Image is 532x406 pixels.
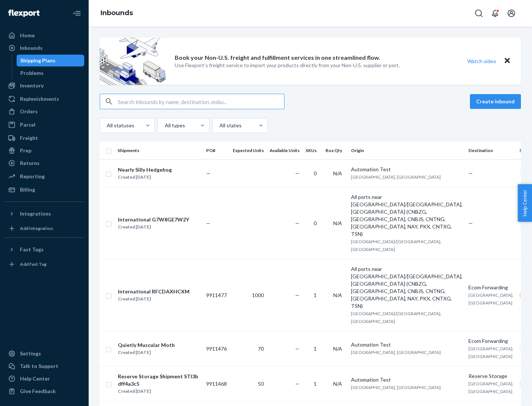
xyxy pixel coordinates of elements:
[118,341,175,349] div: Quietly Muscular Moth
[118,288,190,295] div: International RFCDAXHCXM
[206,170,211,176] span: —
[267,142,303,159] th: Available Units
[468,292,514,306] span: [GEOGRAPHIC_DATA], [GEOGRAPHIC_DATA]
[258,381,264,387] span: 50
[20,375,50,382] div: Help Center
[118,388,200,395] div: Created [DATE]
[4,208,84,220] button: Integrations
[488,6,502,21] button: Open notifications
[20,350,41,357] div: Settings
[468,346,514,359] span: [GEOGRAPHIC_DATA], [GEOGRAPHIC_DATA]
[351,385,441,390] span: [GEOGRAPHIC_DATA], [GEOGRAPHIC_DATA]
[4,145,84,156] a: Prep
[4,348,84,359] a: Settings
[118,349,175,356] div: Created [DATE]
[468,337,514,345] div: Ecom Forwarding
[295,170,300,176] span: —
[4,385,84,397] button: Give Feedback
[203,142,230,159] th: PO#
[351,341,463,348] div: Automation Test
[4,30,84,41] a: Home
[4,157,84,169] a: Returns
[4,373,84,385] a: Help Center
[468,284,514,291] div: Ecom Forwarding
[468,220,473,226] span: —
[219,122,219,129] input: All states
[333,170,342,176] span: N/A
[118,166,172,173] div: Nearly Silly Hedgehog
[465,142,516,159] th: Destination
[203,366,230,401] td: 9911468
[95,3,139,24] ol: breadcrumbs
[351,166,463,173] div: Automation Test
[20,186,35,193] div: Billing
[20,82,44,89] div: Inventory
[303,142,323,159] th: SKUs
[118,223,189,231] div: Created [DATE]
[100,9,133,17] a: Inbounds
[106,122,107,129] input: All statuses
[118,373,200,388] div: Reserve Storage Shipment STI3bdff4a3c5
[20,261,47,267] div: Add Fast Tag
[17,67,85,79] a: Problems
[4,171,84,182] a: Reporting
[175,54,380,62] p: Book your Non-U.S. freight and fulfillment services in one streamlined flow.
[118,94,284,109] input: Search inbounds by name, destination, msku...
[351,376,463,383] div: Automation Test
[518,184,532,222] span: Help Center
[20,225,53,231] div: Add Integration
[20,362,58,370] div: Talk to Support
[20,108,38,115] div: Orders
[314,345,317,352] span: 1
[20,44,42,52] div: Inbounds
[504,6,519,21] button: Open account menu
[118,295,190,303] div: Created [DATE]
[351,193,463,238] div: All ports near [GEOGRAPHIC_DATA]/[GEOGRAPHIC_DATA], [GEOGRAPHIC_DATA] (CNBZG, [GEOGRAPHIC_DATA], ...
[4,42,84,54] a: Inbounds
[295,220,300,226] span: —
[333,292,342,298] span: N/A
[351,311,441,324] span: [GEOGRAPHIC_DATA]/[GEOGRAPHIC_DATA], [GEOGRAPHIC_DATA]
[4,258,84,270] a: Add Fast Tag
[314,292,317,298] span: 1
[323,142,348,159] th: Box Qty
[8,10,40,17] img: Flexport logo
[333,220,342,226] span: N/A
[351,239,441,252] span: [GEOGRAPHIC_DATA]/[GEOGRAPHIC_DATA], [GEOGRAPHIC_DATA]
[314,220,317,226] span: 0
[20,388,56,395] div: Give Feedback
[20,159,40,167] div: Returns
[4,80,84,92] a: Inventory
[164,122,165,129] input: All types
[4,223,84,234] a: Add Integration
[468,381,514,394] span: [GEOGRAPHIC_DATA], [GEOGRAPHIC_DATA]
[20,134,38,142] div: Freight
[258,345,264,352] span: 70
[20,57,55,64] div: Shipping Plans
[20,121,35,128] div: Parcel
[351,174,441,180] span: [GEOGRAPHIC_DATA], [GEOGRAPHIC_DATA]
[203,259,230,331] td: 9911477
[333,345,342,352] span: N/A
[20,69,44,77] div: Problems
[470,94,521,109] button: Create inbound
[20,147,31,154] div: Prep
[17,55,85,66] a: Shipping Plans
[20,246,44,253] div: Fast Tags
[314,381,317,387] span: 1
[118,173,172,181] div: Created [DATE]
[20,95,59,103] div: Replenishments
[115,142,203,159] th: Shipments
[295,381,300,387] span: —
[118,216,189,223] div: International G7W8GE7W2Y
[468,170,473,176] span: —
[4,360,84,372] a: Talk to Support
[351,350,441,355] span: [GEOGRAPHIC_DATA], [GEOGRAPHIC_DATA]
[295,292,300,298] span: —
[4,132,84,144] a: Freight
[4,119,84,131] a: Parcel
[351,265,463,310] div: All ports near [GEOGRAPHIC_DATA]/[GEOGRAPHIC_DATA], [GEOGRAPHIC_DATA] (CNBZG, [GEOGRAPHIC_DATA], ...
[4,106,84,117] a: Orders
[230,142,267,159] th: Expected Units
[252,292,264,298] span: 1000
